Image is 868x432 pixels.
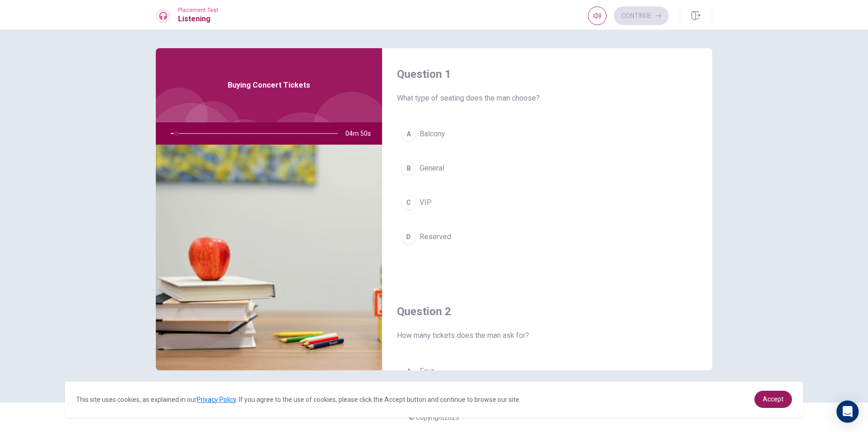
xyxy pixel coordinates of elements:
span: Accept [763,395,784,403]
h4: Question 2 [397,304,697,319]
span: How many tickets does the man ask for? [397,330,697,341]
div: C [401,195,416,210]
span: Balcony [420,128,445,140]
div: A [401,127,416,141]
span: This site uses cookies, as explained in our . If you agree to the use of cookies, please click th... [76,396,521,403]
h1: Listening [178,13,218,25]
span: Four [420,366,434,377]
button: CVIP [397,191,697,214]
span: Placement Test [178,7,218,13]
button: DReserved [397,225,697,248]
span: What type of seating does the man choose? [397,93,697,104]
button: ABalcony [397,122,697,146]
span: General [420,163,444,174]
span: 04m 50s [345,122,378,145]
span: Buying Concert Tickets [228,80,310,91]
a: Privacy Policy [197,396,236,403]
div: D [401,229,416,244]
div: cookieconsent [65,381,803,417]
div: Open Intercom Messenger [836,400,859,423]
h4: Question 1 [397,67,697,82]
button: AFour [397,360,697,383]
span: Reserved [420,231,451,242]
span: © Copyright 2025 [409,414,459,421]
div: B [401,161,416,176]
span: VIP [420,197,432,208]
div: A [401,364,416,379]
a: dismiss cookie message [754,391,792,408]
img: Buying Concert Tickets [156,145,382,370]
button: BGeneral [397,157,697,180]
